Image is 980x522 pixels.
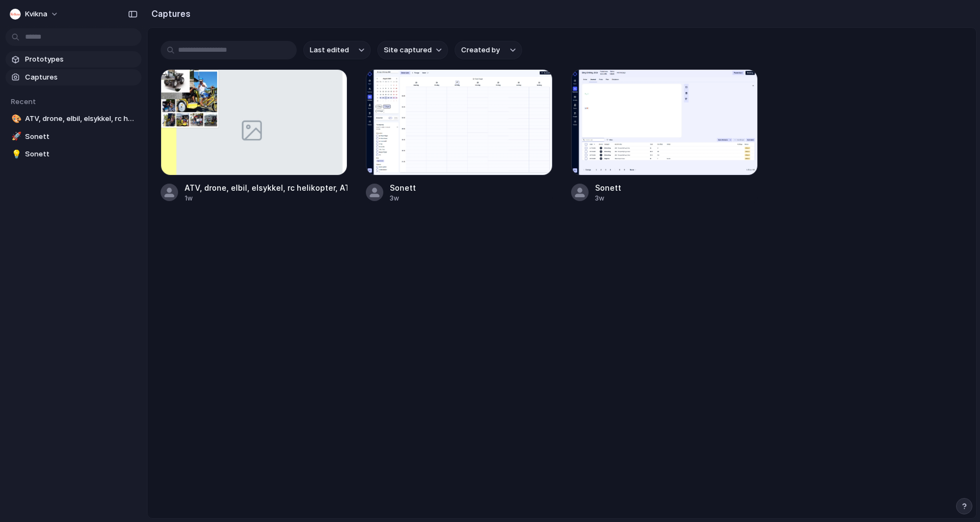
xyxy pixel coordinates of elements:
[384,45,432,56] span: Site captured
[185,182,347,193] div: ATV, drone, elbil, elsykkel, rc helikopter, ATV, robot, elatv
[5,111,142,127] a: 🎨ATV, drone, elbil, elsykkel, rc helikopter, ATV, robot, elatv
[25,113,137,124] span: ATV, drone, elbil, elsykkel, rc helikopter, ATV, robot, elatv
[147,7,191,20] h2: Captures
[25,54,137,65] span: Prototypes
[5,146,142,162] a: 💡Sonett
[5,51,142,68] a: Prototypes
[303,41,371,59] button: Last edited
[461,45,500,56] span: Created by
[25,72,137,83] span: Captures
[185,193,347,203] div: 1w
[377,41,448,59] button: Site captured
[390,182,416,193] div: Sonett
[595,182,621,193] div: Sonett
[10,113,21,124] button: 🎨
[5,69,142,86] a: Captures
[25,131,137,142] span: Sonett
[25,9,47,20] span: kvikna
[11,97,36,106] span: Recent
[11,130,19,143] div: 🚀
[11,148,19,161] div: 💡
[10,131,21,142] button: 🚀
[390,193,416,203] div: 3w
[595,193,621,203] div: 3w
[455,41,522,59] button: Created by
[25,149,137,160] span: Sonett
[5,129,142,145] a: 🚀Sonett
[5,5,64,23] button: kvikna
[10,149,21,160] button: 💡
[11,113,19,125] div: 🎨
[310,45,349,56] span: Last edited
